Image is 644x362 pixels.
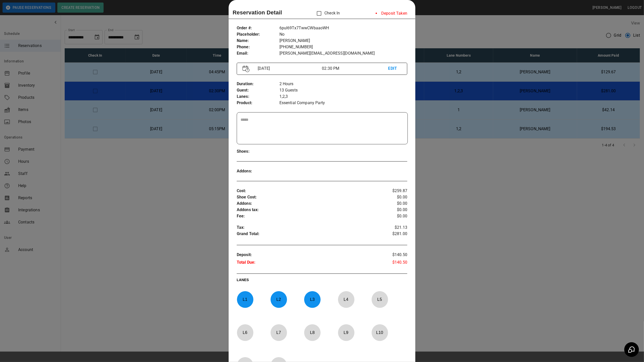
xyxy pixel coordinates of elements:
[379,252,408,259] p: $140.50
[279,100,407,106] p: Essential Company Party
[237,50,279,57] p: Email :
[237,148,279,155] p: Shoes :
[279,38,407,44] p: [PERSON_NAME]
[237,44,279,50] p: Phone :
[322,65,388,72] p: 02:30 PM
[388,65,401,72] p: EDIT
[379,259,408,267] p: $140.50
[379,213,408,219] p: $0.00
[372,8,411,18] li: Deposit Taken
[279,94,407,100] p: 1,2,3
[279,81,407,87] p: 2 Hours
[270,327,287,338] p: L 7
[237,293,253,305] p: L 1
[237,94,279,100] p: Lanes :
[233,8,282,17] p: Reservation Detail
[237,327,253,338] p: L 6
[237,188,379,194] p: Cost :
[237,200,379,207] p: Addons :
[237,252,379,259] p: Deposit :
[379,224,408,231] p: $21.13
[270,293,287,305] p: L 2
[237,87,279,94] p: Guest :
[304,327,321,338] p: L 8
[338,327,354,338] p: L 9
[237,259,379,267] p: Total Due :
[279,87,407,94] p: 13 Guests
[237,224,379,231] p: Tax :
[371,327,388,338] p: L 10
[279,31,407,38] p: No
[237,25,279,31] p: Order # :
[279,50,407,57] p: [PERSON_NAME][EMAIL_ADDRESS][DOMAIN_NAME]
[256,65,322,72] p: [DATE]
[371,293,388,305] p: L 5
[237,31,279,38] p: Placeholder :
[279,44,407,50] p: [PHONE_NUMBER]
[237,38,279,44] p: Name :
[279,25,407,31] p: 6puI69Tx7TwwCWbaaoWH
[314,8,340,19] p: Check In
[243,65,250,72] img: Vector
[237,231,379,238] p: Grand Total :
[379,194,408,200] p: $0.00
[237,168,279,174] p: Addons :
[304,293,321,305] p: L 3
[237,213,379,219] p: Fee :
[338,293,354,305] p: L 4
[379,200,408,207] p: $0.00
[237,277,407,284] p: LANES
[379,207,408,213] p: $0.00
[237,100,279,106] p: Product :
[379,188,408,194] p: $259.87
[237,81,279,87] p: Duration :
[237,194,379,200] p: Shoe Cost :
[379,231,408,238] p: $281.00
[237,207,379,213] p: Addons tax :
